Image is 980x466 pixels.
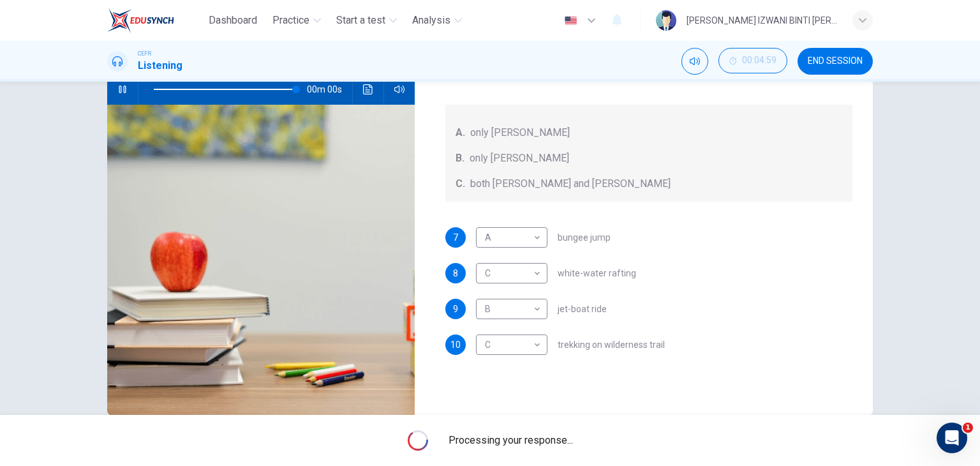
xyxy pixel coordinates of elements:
[470,151,569,166] span: only [PERSON_NAME]
[558,269,636,278] span: white-water rafting
[687,13,837,28] div: [PERSON_NAME] IZWANI BINTI [PERSON_NAME]
[107,105,415,416] img: Holiday in Queenstown
[358,74,378,105] button: Click to see the audio transcription
[453,269,458,278] span: 8
[453,233,458,242] span: 7
[476,327,543,363] div: C
[718,48,787,73] button: 00:04:59
[456,176,465,192] span: C.
[937,423,967,453] iframe: Intercom live chat
[449,433,573,448] span: Processing your response...
[107,8,174,33] img: EduSynch logo
[558,304,607,313] span: jet-boat ride
[470,125,570,140] span: only [PERSON_NAME]
[307,74,352,105] span: 00m 00s
[456,125,465,140] span: A.
[470,176,671,192] span: both [PERSON_NAME] and [PERSON_NAME]
[656,10,676,31] img: Profile picture
[456,151,464,166] span: B.
[476,255,543,292] div: C
[336,13,385,28] span: Start a test
[558,233,611,242] span: bungee jump
[209,13,257,28] span: Dashboard
[681,48,708,75] div: Mute
[204,9,262,32] button: Dashboard
[453,304,458,313] span: 9
[107,8,204,33] a: EduSynch logo
[558,340,665,349] span: trekking on wilderness trail
[138,58,182,73] h1: Listening
[450,340,461,349] span: 10
[718,48,787,75] div: Hide
[798,48,873,75] button: END SESSION
[272,13,309,28] span: Practice
[742,56,776,66] span: 00:04:59
[407,9,467,32] button: Analysis
[331,9,402,32] button: Start a test
[808,56,863,66] span: END SESSION
[412,13,450,28] span: Analysis
[476,220,543,256] div: A
[963,423,973,433] span: 1
[138,49,151,58] span: CEFR
[563,16,579,26] img: en
[267,9,326,32] button: Practice
[476,291,543,327] div: B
